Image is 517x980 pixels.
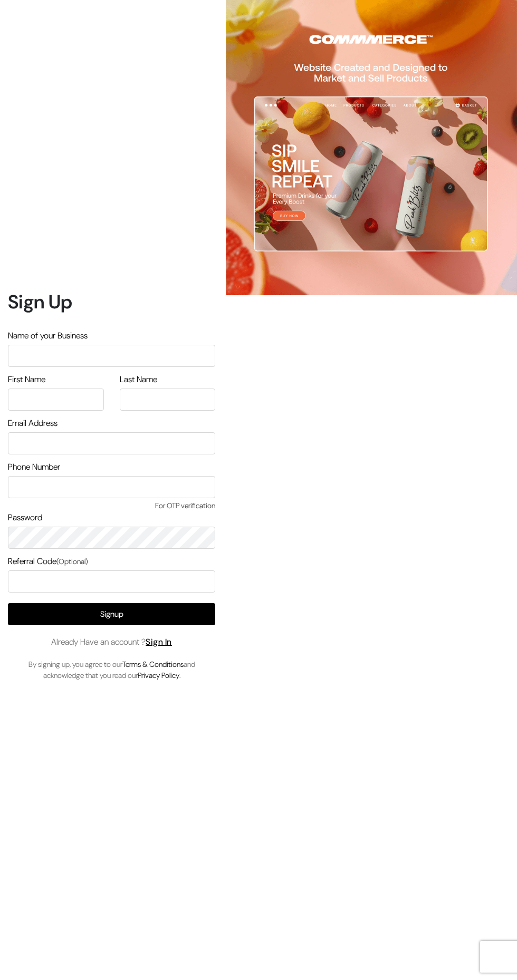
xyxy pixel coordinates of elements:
p: By signing up, you agree to our and acknowledge that you read our . [8,659,215,681]
a: Terms & Conditions [122,659,184,669]
label: Phone Number [8,461,60,473]
button: Signup [8,603,215,625]
label: Email Address [8,417,58,430]
label: Name of your Business [8,329,88,342]
label: First Name [8,373,45,386]
span: For OTP verification [8,500,215,511]
a: Sign In [146,636,172,647]
label: Referral Code [8,555,88,568]
h1: Sign Up [8,290,215,313]
span: Already Have an account ? [51,636,172,648]
label: Last Name [120,373,157,386]
span: (Optional) [56,557,88,566]
label: Password [8,511,42,524]
a: Privacy Policy [138,671,179,680]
